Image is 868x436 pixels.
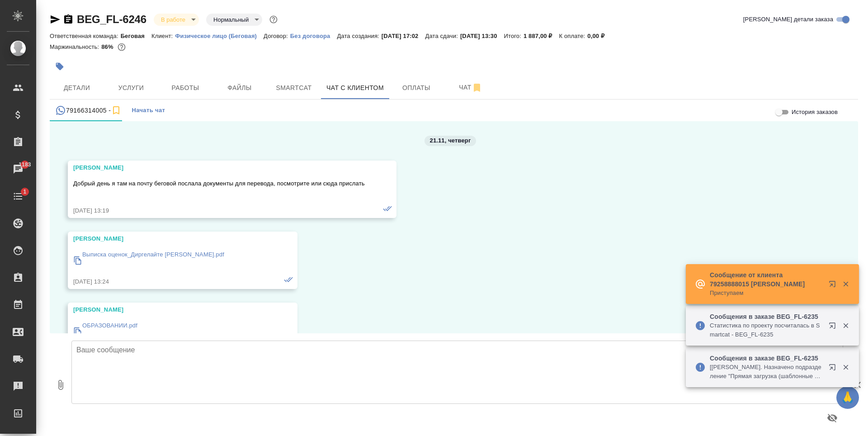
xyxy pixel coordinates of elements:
[460,33,504,39] p: [DATE] 13:30
[836,363,855,371] button: Закрыть
[823,317,845,338] button: Открыть в новой вкладке
[268,14,279,25] button: Доп статусы указывают на важность/срочность заказа
[836,322,855,330] button: Закрыть
[132,105,165,116] span: Начать чат
[290,32,337,39] a: Без договора
[73,179,365,188] p: Добрый день я там на почту беговой послала документы для перевода, посмотрите или сюда прислать
[50,14,61,25] button: Скопировать ссылку для ЯМессенджера
[55,105,122,116] div: 79166314005 (Ольга) - (undefined)
[710,321,823,339] p: Cтатистика по проекту посчиталась в Smartcat - BEG_FL-6235
[73,305,266,314] div: [PERSON_NAME]
[710,289,823,298] p: Приступаем
[524,33,559,39] p: 1 887,00 ₽
[823,358,845,380] button: Открыть в новой вкладке
[337,33,381,39] p: Дата создания:
[823,275,845,297] button: Открыть в новой вкладке
[101,43,115,50] p: 86%
[50,33,121,39] p: Ответственная команда:
[559,33,588,39] p: К оплате:
[587,33,611,39] p: 0,00 ₽
[382,33,425,39] p: [DATE] 17:02
[710,354,823,363] p: Сообщения в заказе BEG_FL-6235
[175,32,264,39] a: Физическое лицо (Беговая)
[73,277,266,286] div: [DATE] 13:24
[175,33,264,39] p: Физическое лицо (Беговая)
[710,312,823,321] p: Сообщения в заказе BEG_FL-6235
[326,82,384,94] span: Чат с клиентом
[792,108,838,117] span: История заказов
[449,82,492,93] span: Чат
[73,319,266,344] a: ОБРАЗОВАНИИ.pdf
[211,16,251,24] button: Нормальный
[425,33,460,39] p: Дата сдачи:
[710,270,823,289] p: Сообщение от клиента 79258888015 [PERSON_NAME]
[430,136,471,145] p: 21.11, четверг
[206,14,262,26] div: В работе
[82,321,137,330] p: ОБРАЗОВАНИИ.pdf
[73,163,365,172] div: [PERSON_NAME]
[50,43,101,50] p: Маржинальность:
[50,57,70,76] button: Добавить тэг
[836,280,855,288] button: Закрыть
[2,185,34,208] a: 1
[264,33,290,39] p: Договор:
[82,250,224,259] p: Выписка оценок_Диргелайте [PERSON_NAME].pdf
[127,100,170,121] button: Начать чат
[121,33,151,39] p: Беговая
[73,248,266,273] a: Выписка оценок_Диргелайте [PERSON_NAME].pdf
[55,82,99,94] span: Детали
[504,33,524,39] p: Итого:
[109,82,153,94] span: Услуги
[158,16,188,24] button: В работе
[2,158,34,180] a: 1183
[63,14,74,25] button: Скопировать ссылку
[272,82,316,94] span: Smartcat
[154,14,199,26] div: В работе
[164,82,207,94] span: Работы
[472,82,482,93] svg: Отписаться
[395,82,438,94] span: Оплаты
[111,105,122,116] svg: Подписаться
[13,160,36,169] span: 1183
[18,187,32,196] span: 1
[151,33,175,39] p: Клиент:
[290,33,337,39] p: Без договора
[218,82,261,94] span: Файлы
[743,15,833,24] span: [PERSON_NAME] детали заказа
[77,13,146,25] a: BEG_FL-6246
[710,363,823,381] p: [[PERSON_NAME]. Назначено подразделение "Прямая загрузка (шаблонные документы)"
[73,234,266,243] div: [PERSON_NAME]
[73,206,365,215] div: [DATE] 13:19
[50,100,858,121] div: simple tabs example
